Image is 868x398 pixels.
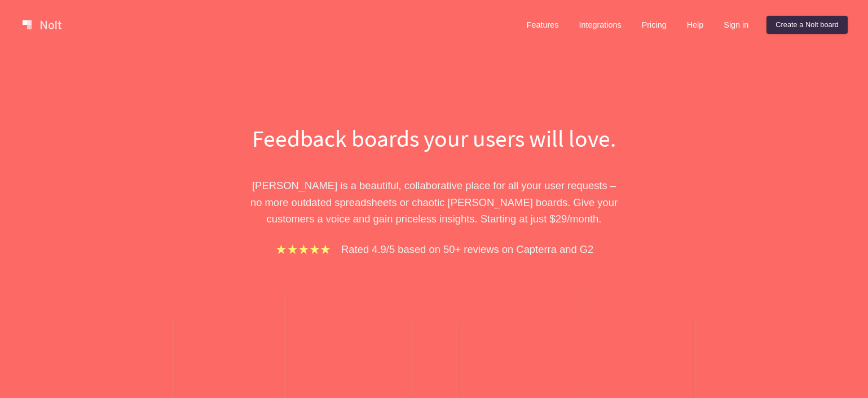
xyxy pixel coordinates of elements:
[633,16,676,34] a: Pricing
[240,177,629,227] p: [PERSON_NAME] is a beautiful, collaborative place for all your user requests – no more outdated s...
[275,243,332,256] img: stars.b067e34983.png
[715,16,757,34] a: Sign in
[240,122,629,155] h1: Feedback boards your users will love.
[766,16,848,34] a: Create a Nolt board
[570,16,630,34] a: Integrations
[678,16,713,34] a: Help
[341,241,593,257] p: Rated 4.9/5 based on 50+ reviews on Capterra and G2
[518,16,568,34] a: Features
